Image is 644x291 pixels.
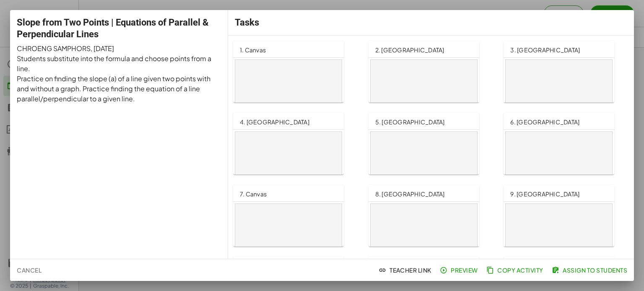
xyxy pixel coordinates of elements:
[504,113,629,175] a: 6. [GEOGRAPHIC_DATA]
[510,118,579,126] span: 6. [GEOGRAPHIC_DATA]
[17,74,221,104] p: Practice on finding the slope (a) of a line given two points with and without a graph. Practice f...
[438,263,481,278] button: Preview
[553,266,627,274] span: Assign to Students
[228,10,634,35] div: Tasks
[510,190,579,198] span: 9. [GEOGRAPHIC_DATA]
[17,54,221,74] p: Students substitute into the formula and choose points from a line.
[17,266,42,274] span: Cancel
[17,17,208,39] span: Slope from Two Points | Equations of Parallel & Perpendicular Lines
[240,190,267,198] span: 7. Canvas
[441,266,478,274] span: Preview
[488,266,543,274] span: Copy Activity
[550,263,631,278] button: Assign to Students
[233,113,358,175] a: 4. [GEOGRAPHIC_DATA]
[233,41,358,103] a: 1. Canvas
[17,44,91,53] span: CHROENG SAMPHORS
[240,46,266,54] span: 1. Canvas
[485,263,547,278] button: Copy Activity
[504,41,629,103] a: 3. [GEOGRAPHIC_DATA]
[233,185,358,247] a: 7. Canvas
[375,46,444,54] span: 2. [GEOGRAPHIC_DATA]
[13,263,45,278] button: Cancel
[369,185,494,247] a: 8. [GEOGRAPHIC_DATA]
[369,113,494,175] a: 5. [GEOGRAPHIC_DATA]
[504,185,629,247] a: 9. [GEOGRAPHIC_DATA]
[369,41,494,103] a: 2. [GEOGRAPHIC_DATA]
[510,46,580,54] span: 3. [GEOGRAPHIC_DATA]
[375,190,445,198] span: 8. [GEOGRAPHIC_DATA]
[375,118,445,126] span: 5. [GEOGRAPHIC_DATA]
[380,266,431,274] span: Teacher Link
[377,263,435,278] button: Teacher Link
[240,118,309,126] span: 4. [GEOGRAPHIC_DATA]
[91,44,114,53] span: , [DATE]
